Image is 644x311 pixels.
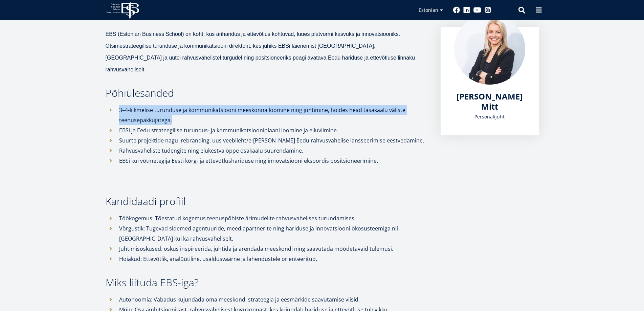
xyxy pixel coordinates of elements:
[485,7,491,14] a: Instagram
[106,31,415,72] span: EBS (Estonian Business School) on koht, kus äriharidus ja ettevõtlus kohtuvad, luues platvormi ka...
[106,294,427,305] li: Autonoomia: Vabadus kujundada oma meeskond, strateegia ja eesmärkide saavutamise viisid.
[106,105,427,125] li: 3–4-liikmelise turunduse ja kommunikatsiooni meeskonna loomine ning juhtimine, hoides head tasaka...
[106,213,427,223] li: Töökogemus: Tõestatud kogemus teenuspõhiste ärimudelite rahvusvahelises turundamises.
[106,135,427,146] li: Suurte projektide nagu rebränding, uus veebileht/e-[PERSON_NAME] Eedu rahvusvahelise lansseerimis...
[106,125,427,135] li: EBSi ja Eedu strateegilise turundus- ja kommunikatsiooniplaani loomine ja elluviimine.
[454,112,525,122] div: Personalijuht
[106,223,427,244] li: Võrgustik: Tugevad sidemed agentuuride, meediapartnerite ning hariduse ja innovatsiooni ökosüstee...
[106,277,427,288] h3: Miks liituda EBS-iga?
[463,7,470,14] a: Linkedin
[106,244,427,254] li: Juhtimisoskused: oskus inspireerida, juhtida ja arendada meeskondi ning saavutada mõõdetavaid tul...
[106,196,427,206] h3: Kandidaadi profiil
[106,254,427,264] li: Hoiakud: Ettevõtlik, analüütiline, usaldusväärne ja lahendustele orienteeritud.
[106,88,427,98] h3: Põhiülesanded
[454,91,525,112] a: [PERSON_NAME] Mitt
[123,43,250,49] b: strateegilise turunduse ja kommunikatsiooni direktorit
[106,156,427,166] li: EBSi kui võtmetegija Eesti kõrg- ja ettevõtlushariduse ning innovatsiooni ekspordis positsioneeri...
[454,14,525,85] img: Älice Mitt
[453,7,460,14] a: Facebook
[106,146,427,156] li: Rahvusvaheliste tudengite ning elukestva õppe osakaalu suurendamine.
[473,7,481,14] a: Youtube
[457,91,523,112] span: [PERSON_NAME] Mitt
